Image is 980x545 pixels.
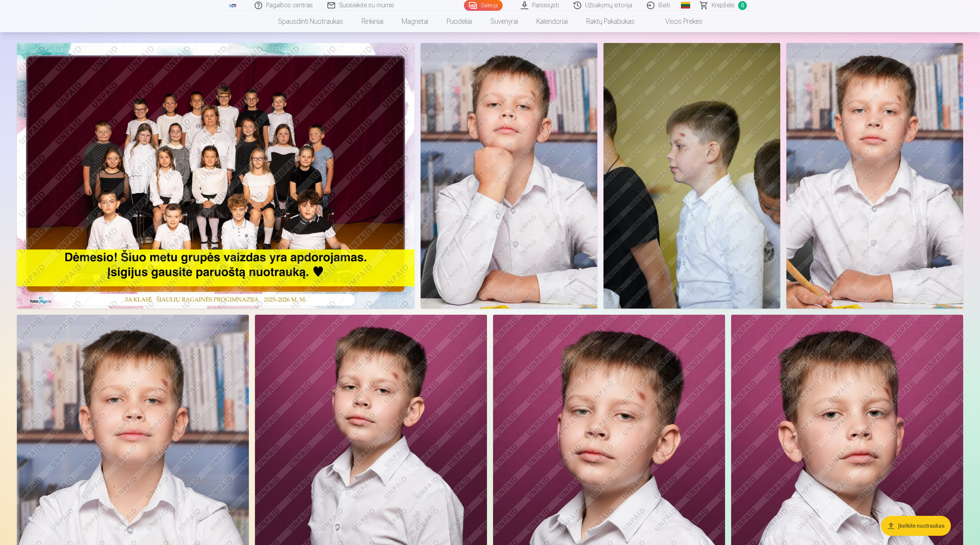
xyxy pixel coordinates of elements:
[881,516,951,536] button: Įkelkite nuotraukas
[352,11,393,32] a: Rinkiniai
[712,1,735,10] span: Krepšelis
[481,11,527,32] a: Suvenyrai
[229,3,237,8] img: /fa2
[269,11,352,32] a: Spausdinti nuotraukas
[437,11,481,32] a: Puodeliai
[738,1,747,10] span: 0
[527,11,577,32] a: Kalendoriai
[577,11,644,32] a: Raktų pakabukas
[393,11,437,32] a: Magnetai
[644,11,712,32] a: Visos prekės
